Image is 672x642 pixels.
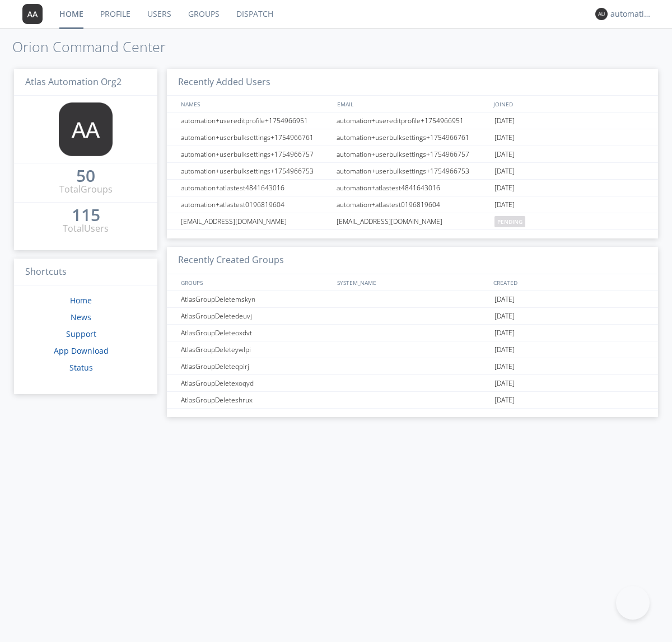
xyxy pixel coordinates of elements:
div: Total Groups [59,183,113,196]
div: AtlasGroupDeleteoxdvt [178,325,333,341]
div: automation+userbulksettings+1754966757 [334,146,492,162]
a: AtlasGroupDeleteshrux[DATE] [167,392,658,409]
img: 373638.png [59,102,113,156]
span: [DATE] [494,375,515,392]
div: GROUPS [178,274,332,290]
div: AtlasGroupDeleteshrux [178,392,333,408]
div: AtlasGroupDeletexoqyd [178,375,333,391]
a: 50 [76,170,95,183]
a: Support [66,329,96,339]
span: [DATE] [494,113,515,129]
div: NAMES [178,96,332,112]
span: Atlas Automation Org2 [25,76,122,88]
h3: Shortcuts [14,259,157,286]
a: [EMAIL_ADDRESS][DOMAIN_NAME][EMAIL_ADDRESS][DOMAIN_NAME]pending [167,213,658,230]
a: AtlasGroupDeletedeuvj[DATE] [167,308,658,325]
span: [DATE] [494,180,515,196]
a: automation+usereditprofile+1754966951automation+usereditprofile+1754966951[DATE] [167,113,658,129]
div: automation+userbulksettings+1754966753 [334,163,492,179]
span: [DATE] [494,129,515,146]
img: 373638.png [595,8,608,20]
div: automation+usereditprofile+1754966951 [334,113,492,129]
div: automation+atlastest0196819604 [178,196,333,213]
span: [DATE] [494,341,515,358]
a: automation+userbulksettings+1754966753automation+userbulksettings+1754966753[DATE] [167,163,658,180]
div: [EMAIL_ADDRESS][DOMAIN_NAME] [334,213,492,229]
span: [DATE] [494,392,515,409]
span: [DATE] [494,291,515,308]
span: [DATE] [494,325,515,341]
a: automation+atlastest0196819604automation+atlastest0196819604[DATE] [167,196,658,213]
span: [DATE] [494,163,515,180]
div: automation+userbulksettings+1754966753 [178,163,333,179]
a: News [71,312,91,322]
div: automation+userbulksettings+1754966761 [178,129,333,146]
div: 50 [76,170,95,181]
div: 115 [72,209,100,221]
div: SYSTEM_NAME [334,274,491,290]
div: automation+usereditprofile+1754966951 [178,113,333,129]
a: AtlasGroupDeleteywlpi[DATE] [167,341,658,358]
a: App Download [54,345,109,356]
a: 115 [72,209,100,222]
div: CREATED [491,274,647,290]
div: automation+atlastest0196819604 [334,196,492,213]
img: 373638.png [22,4,43,24]
a: automation+atlastest4841643016automation+atlastest4841643016[DATE] [167,180,658,196]
div: Total Users [63,222,109,235]
h3: Recently Added Users [167,69,658,96]
a: Status [69,362,93,373]
span: [DATE] [494,358,515,375]
div: automation+atlas+spanish0002+org2 [610,8,652,20]
a: automation+userbulksettings+1754966757automation+userbulksettings+1754966757[DATE] [167,146,658,163]
a: AtlasGroupDeletemskyn[DATE] [167,291,658,308]
h3: Recently Created Groups [167,247,658,274]
span: [DATE] [494,308,515,325]
span: [DATE] [494,146,515,163]
a: AtlasGroupDeleteqpirj[DATE] [167,358,658,375]
div: EMAIL [334,96,491,112]
a: AtlasGroupDeleteoxdvt[DATE] [167,325,658,341]
div: automation+userbulksettings+1754966757 [178,146,333,162]
div: AtlasGroupDeletedeuvj [178,308,333,324]
iframe: Toggle Customer Support [616,586,650,620]
span: [DATE] [494,196,515,213]
div: automation+atlastest4841643016 [178,180,333,196]
div: AtlasGroupDeletemskyn [178,291,333,307]
div: AtlasGroupDeleteywlpi [178,341,333,358]
a: Home [70,295,92,306]
span: pending [494,216,525,227]
div: JOINED [491,96,647,112]
div: [EMAIL_ADDRESS][DOMAIN_NAME] [178,213,333,229]
a: automation+userbulksettings+1754966761automation+userbulksettings+1754966761[DATE] [167,129,658,146]
div: AtlasGroupDeleteqpirj [178,358,333,374]
a: AtlasGroupDeletexoqyd[DATE] [167,375,658,392]
div: automation+userbulksettings+1754966761 [334,129,492,146]
div: automation+atlastest4841643016 [334,180,492,196]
